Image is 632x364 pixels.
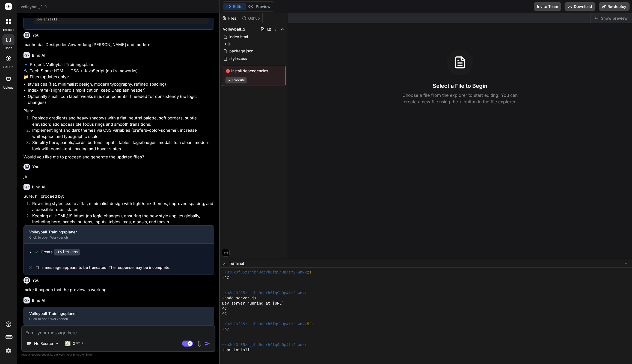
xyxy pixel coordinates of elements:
[222,322,307,327] span: ~/u3uk0f35zsjjbn9cprh6fq9h0p4tm2-wnxx
[65,341,70,346] img: GPT 5
[23,173,214,180] p: ja
[28,127,214,140] li: Implement light and dark themes via CSS variables (prefers-color-scheme), increase whitespace and...
[23,193,214,200] p: Sure. I'll proceed by:
[222,275,224,280] span: ❯
[222,301,284,306] span: Dev server running at [URL]
[28,201,214,213] li: Rewriting styles.css to a flat, minimalist design with light/dark themes, improved spacing, and a...
[222,306,227,311] span: ^C
[29,229,200,235] div: Volleyball Trainingsplaner
[41,249,80,255] div: Create
[224,327,229,332] span: ^C
[246,3,273,10] button: Preview
[73,353,83,356] span: privacy
[28,213,214,225] li: Keeping all HTML/JS intact (no logic changes), ensuring the new style applies globally, including...
[23,108,214,114] p: Plan:
[625,261,628,266] span: −
[29,235,200,240] div: Click to open Workbench
[32,298,45,303] h6: Bind AI
[222,327,224,332] span: ❯
[223,3,246,10] button: Editor
[23,287,214,293] p: make it happen that the preview is working
[2,28,14,32] label: threads
[307,270,311,275] span: 2s
[225,68,282,74] span: Install dependencies
[3,65,13,70] label: GitHub
[23,42,214,48] p: mache das Design der Anwendung [PERSON_NAME] und modern
[624,259,629,268] button: −
[222,348,224,353] span: ❯
[222,342,307,348] span: ~/u3uk0f35zsjjbn9cprh6fq9h0p4tm2-wnxx
[28,115,214,127] li: Replace gradients and heavy shadows with a flat, neutral palette, soft borders, subtle elevation;...
[229,55,247,62] span: styles.css
[599,2,630,11] button: Re-deploy
[73,341,84,346] p: GPT 5
[222,311,227,317] span: ^C
[32,32,40,38] h6: You
[28,94,214,106] li: Optionally small icon label tweaks in js components if needed for consistency (no logic changes)
[3,85,14,90] label: Upload
[21,352,215,357] p: Always double-check its answers. Your in Bind
[223,261,227,266] span: >_
[29,317,208,321] div: Click to open Workbench
[534,2,561,11] button: Invite Team
[205,341,210,346] img: icon
[224,348,250,353] span: npm install
[21,4,48,10] span: volleyball_2
[224,275,229,280] span: ^C
[32,164,40,170] h6: You
[32,278,40,283] h6: You
[55,341,59,346] img: Pick Models
[225,77,247,83] button: Execute
[36,17,206,22] pre: npm install
[28,87,214,94] li: index.html (slight hero simplification, keep Unsplash header)
[5,46,12,50] label: code
[4,346,13,355] img: settings
[34,341,53,346] p: No Source
[24,225,205,243] button: Volleyball TrainingsplanerClick to open Workbench
[228,41,230,47] span: js
[240,16,262,21] div: Github
[229,261,244,266] span: Terminal
[222,296,224,301] span: ❯
[28,81,214,88] li: styles.css (flat, minimalist design, modern typography, refined spacing)
[220,16,240,21] div: Files
[222,270,307,275] span: ~/u3uk0f35zsjjbn9cprh6fq9h0p4tm2-wnxx
[196,341,203,347] img: attachment
[222,291,307,296] span: ~/u3uk0f35zsjjbn9cprh6fq9h0p4tm2-wnxx
[54,249,80,255] code: styles.css
[32,184,45,190] h6: Bind AI
[28,140,214,152] li: Simplify hero, panels/cards, buttons, inputs, tables, tags/badges, modals to a clean, modern look...
[224,296,257,301] span: node server.js
[23,154,214,160] p: Would you like me to proceed and generate the updated files?
[23,62,214,80] p: 🔹 Project: Volleyball Trainingsplaner 🔧 Tech Stack: HTML + CSS + JavaScript (no frameworks) 📁 Fil...
[29,311,208,316] div: Volleyball Trainingsplaner
[24,307,214,325] button: Volleyball TrainingsplanerClick to open Workbench
[307,322,314,327] span: 52s
[399,92,521,105] p: Choose a file from the explorer to start editing. You can create a new file using the + button in...
[229,34,248,40] span: index.html
[36,265,170,270] span: This message appears to be truncated. The response may be incomplete.
[32,53,45,58] h6: Bind AI
[601,16,628,21] span: Show preview
[433,82,487,90] h3: Select a File to Begin
[229,48,254,54] span: package.json
[565,2,595,11] button: Download
[223,26,245,32] span: volleyball_2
